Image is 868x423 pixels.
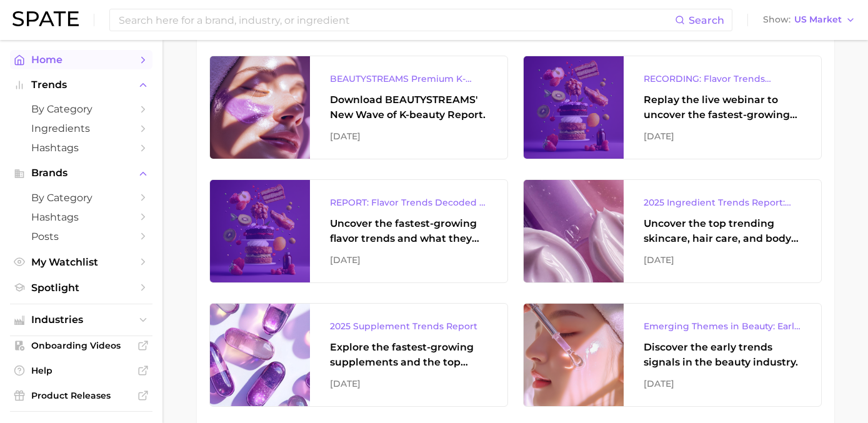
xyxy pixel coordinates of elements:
div: BEAUTYSTREAMS Premium K-beauty Trends Report [330,71,487,86]
button: Trends [10,76,152,94]
span: by Category [31,192,131,204]
a: 2025 Supplement Trends ReportExplore the fastest-growing supplements and the top wellness concern... [209,303,508,407]
span: by Category [31,103,131,115]
div: [DATE] [644,252,801,267]
div: Download BEAUTYSTREAMS' New Wave of K-beauty Report. [330,92,487,122]
div: Explore the fastest-growing supplements and the top wellness concerns driving consumer demand [330,340,487,370]
span: Product Releases [31,390,131,401]
a: Hashtags [10,138,152,157]
span: Ingredients [31,122,131,134]
div: Uncover the fastest-growing flavor trends and what they signal about evolving consumer tastes. [330,216,487,246]
a: by Category [10,99,152,119]
span: Home [31,54,131,66]
span: US Market [794,16,842,23]
a: Hashtags [10,207,152,227]
span: Industries [31,314,131,326]
a: BEAUTYSTREAMS Premium K-beauty Trends ReportDownload BEAUTYSTREAMS' New Wave of K-beauty Report.[... [209,56,508,159]
span: Posts [31,231,131,242]
div: RECORDING: Flavor Trends Decoded - What's New & What's Next According to TikTok & Google [644,71,801,86]
a: My Watchlist [10,252,152,272]
div: [DATE] [644,376,801,391]
div: Emerging Themes in Beauty: Early Trend Signals with Big Potential [644,319,801,334]
div: Uncover the top trending skincare, hair care, and body care ingredients capturing attention on Go... [644,216,801,246]
div: Replay the live webinar to uncover the fastest-growing flavor trends and what they signal about e... [644,92,801,122]
span: Onboarding Videos [31,340,131,351]
a: Product Releases [10,386,152,405]
div: [DATE] [644,129,801,144]
button: ShowUS Market [760,12,859,28]
a: by Category [10,188,152,207]
a: Help [10,361,152,380]
a: Posts [10,227,152,246]
img: SPATE [12,11,79,26]
span: Show [763,16,791,23]
button: Brands [10,164,152,182]
span: Brands [31,167,131,179]
a: Home [10,50,152,69]
a: 2025 Ingredient Trends Report: The Ingredients Defining Beauty in [DATE]Uncover the top trending ... [523,179,822,283]
span: Hashtags [31,211,131,223]
a: REPORT: Flavor Trends Decoded - What's New & What's Next According to TikTok & GoogleUncover the ... [209,179,508,283]
a: Onboarding Videos [10,336,152,355]
div: Discover the early trends signals in the beauty industry. [644,340,801,370]
span: Spotlight [31,282,131,294]
div: [DATE] [330,129,487,144]
a: Spotlight [10,278,152,297]
div: 2025 Ingredient Trends Report: The Ingredients Defining Beauty in [DATE] [644,195,801,210]
div: [DATE] [330,376,487,391]
div: 2025 Supplement Trends Report [330,319,487,334]
button: Industries [10,311,152,329]
a: Ingredients [10,119,152,138]
input: Search here for a brand, industry, or ingredient [117,9,675,31]
span: Search [689,14,724,26]
div: REPORT: Flavor Trends Decoded - What's New & What's Next According to TikTok & Google [330,195,487,210]
span: My Watchlist [31,256,131,268]
a: Emerging Themes in Beauty: Early Trend Signals with Big PotentialDiscover the early trends signal... [523,303,822,407]
span: Trends [31,79,131,91]
div: [DATE] [330,252,487,267]
span: Help [31,365,131,376]
span: Hashtags [31,142,131,154]
a: RECORDING: Flavor Trends Decoded - What's New & What's Next According to TikTok & GoogleReplay th... [523,56,822,159]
